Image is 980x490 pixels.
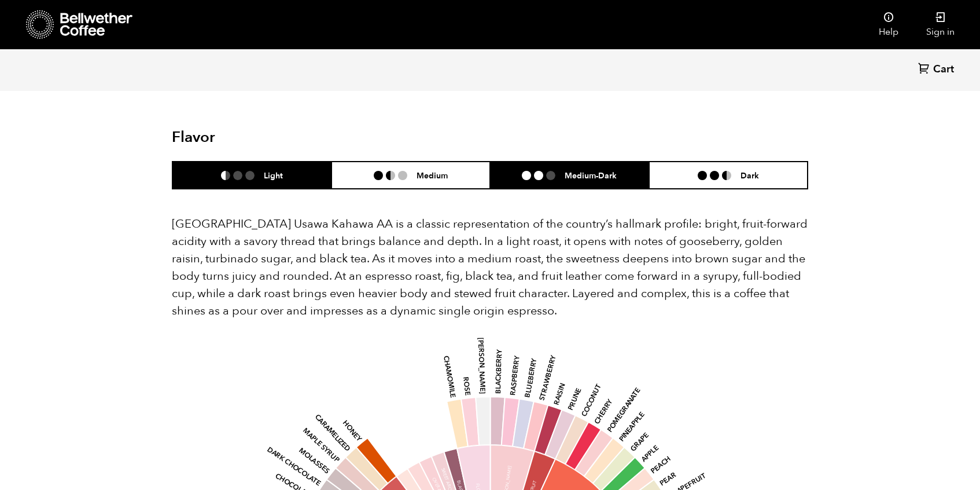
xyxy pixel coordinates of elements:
p: [GEOGRAPHIC_DATA] Usawa Kahawa AA is a classic representation of the country’s hallmark profile: ... [172,215,808,320]
a: Cart [918,62,957,78]
span: Cart [933,63,954,76]
h6: Light [264,170,283,180]
h6: Dark [740,170,759,180]
h6: Medium-Dark [565,170,617,180]
h6: Medium [417,170,448,180]
h2: Flavor [172,129,384,147]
